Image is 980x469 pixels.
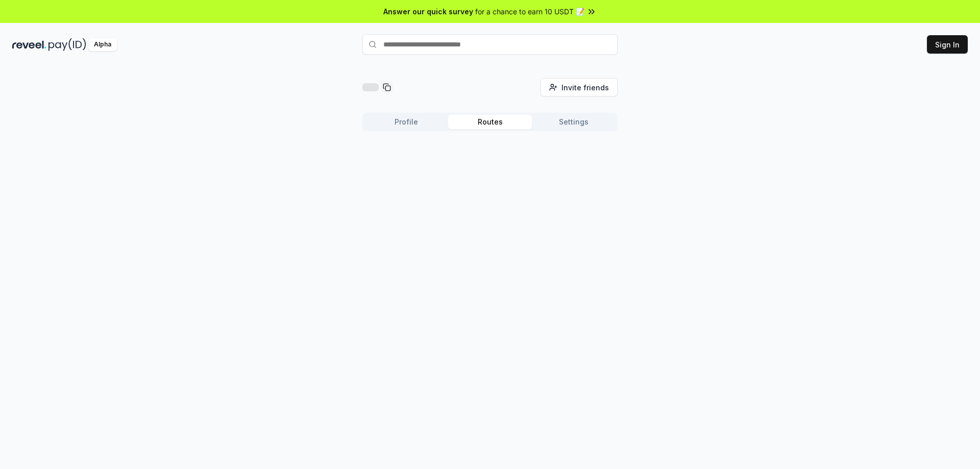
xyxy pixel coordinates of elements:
[475,6,584,17] span: for a chance to earn 10 USDT 📝
[448,115,532,129] button: Routes
[364,115,448,129] button: Profile
[12,38,46,51] img: reveel_dark
[541,78,618,96] button: Invite friends
[48,38,86,51] img: pay_id
[88,38,117,51] div: Alpha
[561,82,609,93] span: Invite friends
[532,115,616,129] button: Settings
[927,35,968,54] button: Sign In
[383,6,473,17] span: Answer our quick survey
